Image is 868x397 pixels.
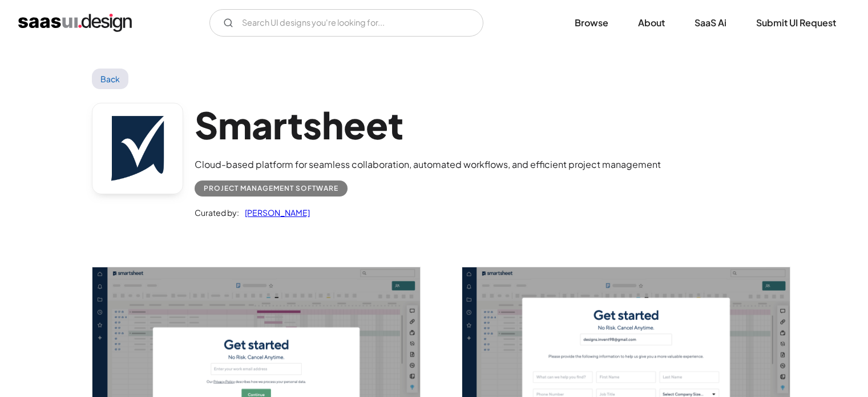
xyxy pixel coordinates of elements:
a: Back [92,69,129,89]
a: home [18,14,132,32]
a: Submit UI Request [742,10,850,35]
input: Search UI designs you're looking for... [209,9,483,37]
div: Project Management Software [204,182,338,195]
form: Email Form [209,9,483,37]
a: [PERSON_NAME] [239,206,310,219]
a: SaaS Ai [681,10,740,35]
div: Curated by: [195,206,239,219]
h1: Smartsheet [195,103,661,147]
a: About [624,10,679,35]
div: Cloud-based platform for seamless collaboration, automated workflows, and efficient project manag... [195,158,661,171]
a: Browse [561,10,622,35]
